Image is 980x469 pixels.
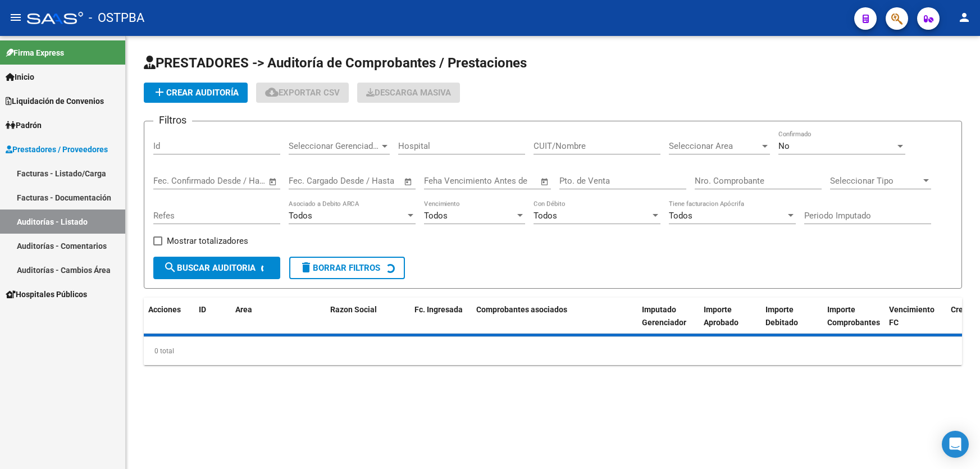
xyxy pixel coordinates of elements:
[942,431,969,458] div: Open Intercom Messenger
[472,298,637,347] datatable-header-cell: Comprobantes asociados
[827,305,880,327] span: Importe Comprobantes
[299,261,313,274] mat-icon: delete
[289,257,405,279] button: Borrar Filtros
[153,257,280,279] button: Buscar Auditoria
[539,175,551,188] button: Open calendar
[256,83,349,103] button: Exportar CSV
[704,305,739,327] span: Importe Aprobado
[153,88,239,98] span: Crear Auditoría
[669,211,692,221] span: Todos
[534,211,557,221] span: Todos
[6,47,64,59] span: Firma Express
[153,85,166,99] mat-icon: add
[167,234,248,248] span: Mostrar totalizadores
[265,85,279,99] mat-icon: cloud_download
[299,263,380,273] span: Borrar Filtros
[144,337,962,365] div: 0 total
[153,176,199,186] input: Fecha inicio
[9,11,22,24] mat-icon: menu
[885,298,946,347] datatable-header-cell: Vencimiento FC
[357,83,460,103] button: Descarga Masiva
[6,119,42,131] span: Padrón
[6,71,34,83] span: Inicio
[669,141,760,151] span: Seleccionar Area
[642,305,686,327] span: Imputado Gerenciador
[6,288,87,300] span: Hospitales Públicos
[289,141,380,151] span: Seleccionar Gerenciador
[6,95,104,107] span: Liquidación de Convenios
[153,112,192,128] h3: Filtros
[89,6,144,30] span: - OSTPBA
[144,298,194,347] datatable-header-cell: Acciones
[357,83,460,103] app-download-masive: Descarga masiva de comprobantes (adjuntos)
[231,298,309,347] datatable-header-cell: Area
[410,298,472,347] datatable-header-cell: Fc. Ingresada
[951,305,977,314] span: Creado
[163,263,256,273] span: Buscar Auditoria
[366,88,451,98] span: Descarga Masiva
[402,175,415,188] button: Open calendar
[326,298,410,347] datatable-header-cell: Razon Social
[330,305,377,314] span: Razon Social
[235,305,252,314] span: Area
[163,261,177,274] mat-icon: search
[289,176,334,186] input: Fecha inicio
[778,141,790,151] span: No
[265,88,340,98] span: Exportar CSV
[699,298,761,347] datatable-header-cell: Importe Aprobado
[199,305,206,314] span: ID
[267,175,280,188] button: Open calendar
[830,176,921,186] span: Seleccionar Tipo
[194,298,231,347] datatable-header-cell: ID
[148,305,181,314] span: Acciones
[889,305,935,327] span: Vencimiento FC
[414,305,463,314] span: Fc. Ingresada
[144,83,248,103] button: Crear Auditoría
[823,298,885,347] datatable-header-cell: Importe Comprobantes
[344,176,399,186] input: Fecha fin
[761,298,823,347] datatable-header-cell: Importe Debitado
[209,176,263,186] input: Fecha fin
[476,305,567,314] span: Comprobantes asociados
[289,211,312,221] span: Todos
[144,55,527,71] span: PRESTADORES -> Auditoría de Comprobantes / Prestaciones
[6,143,108,156] span: Prestadores / Proveedores
[637,298,699,347] datatable-header-cell: Imputado Gerenciador
[765,305,798,327] span: Importe Debitado
[958,11,971,24] mat-icon: person
[424,211,448,221] span: Todos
